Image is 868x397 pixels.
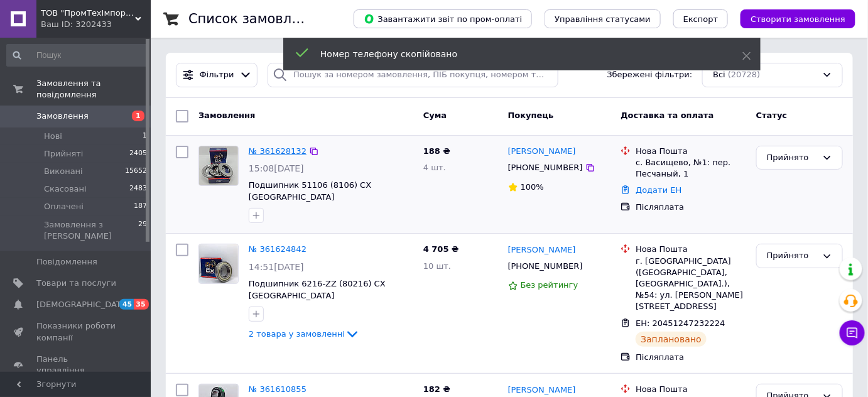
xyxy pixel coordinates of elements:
span: 14:51[DATE] [249,262,304,272]
span: Покупець [508,111,554,120]
span: 29 [138,219,147,242]
div: Прийнято [767,249,817,263]
span: Виконані [44,166,83,177]
span: 187 [134,201,147,212]
span: Cума [423,111,447,120]
span: 182 ₴ [423,384,450,394]
div: Нова Пошта [636,244,746,255]
span: 1 [143,131,147,142]
div: Післяплата [636,352,746,363]
button: Чат з покупцем [840,320,865,345]
img: Фото товару [199,244,238,283]
a: Подшипник 51106 (8106) CX [GEOGRAPHIC_DATA] [249,180,371,202]
a: Фото товару [198,244,239,284]
div: Ваш ID: 3202433 [41,19,151,30]
span: [DEMOGRAPHIC_DATA] [36,299,129,310]
span: 15:08[DATE] [249,163,304,173]
span: Показники роботи компанії [36,320,116,343]
a: Створити замовлення [728,14,855,23]
h1: Список замовлень [188,11,316,26]
span: Замовлення [36,111,89,122]
span: 45 [119,299,134,310]
input: Пошук за номером замовлення, ПІБ покупця, номером телефону, Email, номером накладної [268,63,558,87]
input: Пошук [6,44,148,67]
button: Управління статусами [545,9,661,28]
span: 1 [132,111,144,121]
a: № 361628132 [249,146,307,156]
span: 2483 [129,183,147,195]
span: Нові [44,131,62,142]
a: № 361610855 [249,384,307,394]
span: Повідомлення [36,256,97,268]
span: Замовлення та повідомлення [36,78,151,101]
span: Скасовані [44,183,87,195]
span: 15652 [125,166,147,177]
span: 100% [521,182,544,192]
div: Нова Пошта [636,146,746,157]
span: 2 товара у замовленні [249,329,345,339]
span: Замовлення з [PERSON_NAME] [44,219,138,242]
span: Прийняті [44,148,83,160]
a: № 361624842 [249,244,307,254]
div: [PHONE_NUMBER] [506,258,585,275]
div: Післяплата [636,202,746,213]
button: Експорт [673,9,729,28]
span: Статус [756,111,788,120]
div: Заплановано [636,332,707,347]
a: Фото товару [198,146,239,186]
span: Управління статусами [555,14,651,24]
img: Фото товару [199,146,238,185]
span: Експорт [683,14,719,24]
span: Доставка та оплата [621,111,713,120]
div: с. Васищево, №1: пер. Песчаный, 1 [636,157,746,180]
a: [PERSON_NAME] [508,384,576,396]
span: 35 [134,299,148,310]
span: Замовлення [198,111,255,120]
a: [PERSON_NAME] [508,244,576,256]
span: Створити замовлення [751,14,845,24]
button: Створити замовлення [741,9,855,28]
span: Збережені фільтри: [607,69,693,81]
span: 4 705 ₴ [423,244,458,254]
span: 188 ₴ [423,146,450,156]
a: [PERSON_NAME] [508,146,576,158]
span: Оплачені [44,201,84,212]
span: Без рейтингу [521,280,578,290]
span: (20728) [728,70,761,79]
span: Всі [713,69,725,81]
span: ТОВ "ПромТехІмпорт+" [41,8,135,19]
span: Фільтри [200,69,234,81]
div: Нова Пошта [636,384,746,395]
a: 2 товара у замовленні [249,329,360,339]
div: г. [GEOGRAPHIC_DATA] ([GEOGRAPHIC_DATA], [GEOGRAPHIC_DATA].), №54: ул. [PERSON_NAME][STREET_ADDRESS] [636,256,746,313]
div: Прийнято [767,151,817,165]
a: Подшипник 6216-ZZ (80216) CX [GEOGRAPHIC_DATA] [249,279,386,300]
div: Номер телефону скопійовано [320,48,711,60]
span: Товари та послуги [36,278,116,289]
span: Завантажити звіт по пром-оплаті [364,13,522,24]
button: Завантажити звіт по пром-оплаті [354,9,532,28]
span: 10 шт. [423,261,451,271]
span: Панель управління [36,354,116,376]
span: 2405 [129,148,147,160]
div: [PHONE_NUMBER] [506,160,585,176]
span: 4 шт. [423,163,446,172]
span: ЕН: 20451247232224 [636,318,725,328]
a: Додати ЕН [636,185,681,195]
